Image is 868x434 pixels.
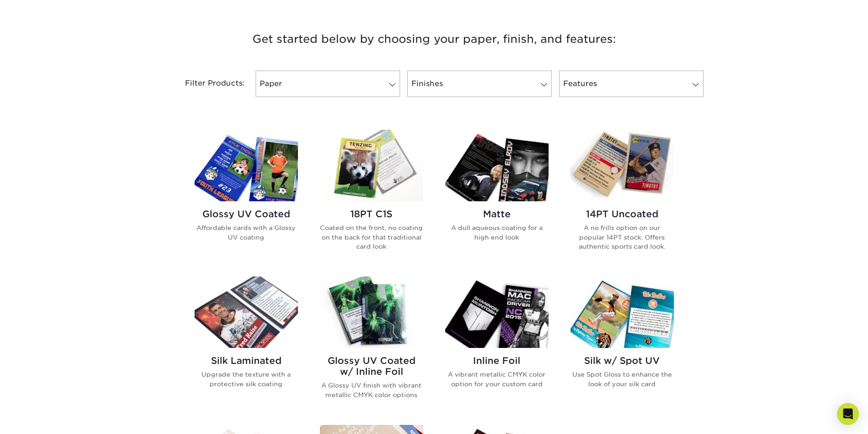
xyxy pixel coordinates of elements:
div: Open Intercom Messenger [837,403,859,425]
p: Upgrade the texture with a protective silk coating [195,370,298,388]
h2: Silk w/ Spot UV [570,355,674,366]
img: Matte Trading Cards [445,130,549,201]
p: A no frills option on our popular 14PT stock. Offers authentic sports card look. [570,223,674,251]
p: Coated on the front, no coating on the back for that traditional card look [320,223,423,251]
a: Features [559,71,704,97]
h2: Inline Foil [445,355,549,366]
img: Silk Laminated Trading Cards [195,276,298,348]
a: Finishes [407,71,552,97]
h2: Glossy UV Coated [195,209,298,220]
a: Inline Foil Trading Cards Inline Foil A vibrant metallic CMYK color option for your custom card [445,276,549,414]
h2: Silk Laminated [195,355,298,366]
p: A Glossy UV finish with vibrant metallic CMYK color options [320,381,423,399]
img: Glossy UV Coated Trading Cards [195,130,298,201]
h2: 18PT C1S [320,209,423,220]
a: Silk w/ Spot UV Trading Cards Silk w/ Spot UV Use Spot Gloss to enhance the look of your silk card [570,276,674,414]
img: Inline Foil Trading Cards [445,276,549,348]
h2: 14PT Uncoated [570,209,674,220]
a: Paper [256,71,400,97]
p: A vibrant metallic CMYK color option for your custom card [445,370,549,388]
a: Glossy UV Coated Trading Cards Glossy UV Coated Affordable cards with a Glossy UV coating [195,130,298,266]
img: Glossy UV Coated w/ Inline Foil Trading Cards [320,276,423,348]
img: 14PT Uncoated Trading Cards [570,130,674,201]
a: Glossy UV Coated w/ Inline Foil Trading Cards Glossy UV Coated w/ Inline Foil A Glossy UV finish ... [320,276,423,414]
h2: Glossy UV Coated w/ Inline Foil [320,355,423,377]
a: Matte Trading Cards Matte A dull aqueous coating for a high end look [445,130,549,266]
div: Filter Products: [161,71,252,97]
h2: Matte [445,209,549,220]
img: 18PT C1S Trading Cards [320,130,423,201]
p: Affordable cards with a Glossy UV coating [195,223,298,242]
p: A dull aqueous coating for a high end look [445,223,549,242]
a: 14PT Uncoated Trading Cards 14PT Uncoated A no frills option on our popular 14PT stock. Offers au... [570,130,674,266]
a: 18PT C1S Trading Cards 18PT C1S Coated on the front, no coating on the back for that traditional ... [320,130,423,266]
h3: Get started below by choosing your paper, finish, and features: [168,19,701,60]
img: Silk w/ Spot UV Trading Cards [570,276,674,348]
p: Use Spot Gloss to enhance the look of your silk card [570,370,674,388]
a: Silk Laminated Trading Cards Silk Laminated Upgrade the texture with a protective silk coating [195,276,298,414]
